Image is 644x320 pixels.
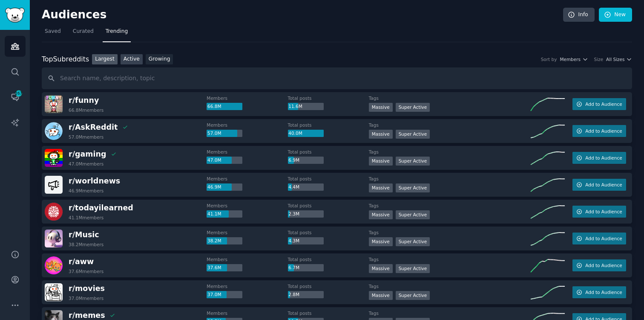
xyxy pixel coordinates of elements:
[207,310,287,316] dt: Members
[288,103,324,111] div: 11.6M
[69,215,103,221] div: 41.1M members
[288,237,324,245] div: 4.3M
[594,56,604,62] div: Size
[69,204,133,212] span: r/ todayilearned
[369,157,393,166] div: Massive
[396,130,430,139] div: Super Active
[207,264,242,272] div: 37.6M
[69,123,118,131] span: r/ AskReddit
[369,210,393,219] div: Massive
[572,152,626,164] button: Add to Audience
[288,230,369,236] dt: Total posts
[69,268,103,274] div: 37.6M members
[15,90,23,96] span: 267
[396,103,430,112] div: Super Active
[288,157,324,164] div: 6.9M
[572,98,626,110] button: Add to Audience
[45,122,63,140] img: AskReddit
[207,183,242,191] div: 46.9M
[70,25,97,42] a: Curated
[207,176,287,182] dt: Members
[572,259,626,271] button: Add to Audience
[599,8,632,22] a: New
[207,103,242,111] div: 66.8M
[288,95,369,101] dt: Total posts
[585,182,622,188] span: Add to Audience
[560,56,581,62] span: Members
[585,289,622,295] span: Add to Audience
[45,176,63,194] img: worldnews
[560,56,588,62] button: Members
[396,183,430,192] div: Super Active
[288,183,324,191] div: 4.4M
[69,177,120,185] span: r/ worldnews
[585,236,622,241] span: Add to Audience
[288,291,324,299] div: 2.8M
[369,310,531,316] dt: Tags
[288,283,369,289] dt: Total posts
[207,203,287,209] dt: Members
[369,237,393,246] div: Massive
[369,122,531,128] dt: Tags
[106,28,128,35] span: Trending
[69,96,99,105] span: r/ funny
[207,122,287,128] dt: Members
[585,155,622,161] span: Add to Audience
[69,284,105,293] span: r/ movies
[572,233,626,244] button: Add to Audience
[585,209,622,215] span: Add to Audience
[563,8,595,22] a: Info
[207,230,287,236] dt: Members
[396,291,430,300] div: Super Active
[585,262,622,268] span: Add to Audience
[572,286,626,298] button: Add to Audience
[45,149,63,167] img: gaming
[45,230,63,247] img: Music
[288,210,324,218] div: 2.3M
[369,203,531,209] dt: Tags
[396,237,430,246] div: Super Active
[369,256,531,262] dt: Tags
[45,28,61,35] span: Saved
[69,188,103,194] div: 46.9M members
[369,283,531,289] dt: Tags
[606,56,624,62] span: All Sizes
[585,101,622,107] span: Add to Audience
[69,134,103,140] div: 57.0M members
[541,56,557,62] div: Sort by
[369,230,531,236] dt: Tags
[369,176,531,182] dt: Tags
[288,176,369,182] dt: Total posts
[146,54,173,65] a: Growing
[103,25,131,42] a: Trending
[288,130,324,137] div: 40.0M
[207,291,242,299] div: 37.0M
[288,203,369,209] dt: Total posts
[288,256,369,262] dt: Total posts
[396,157,430,166] div: Super Active
[288,149,369,155] dt: Total posts
[92,54,118,65] a: Largest
[69,230,99,239] span: r/ Music
[73,28,94,35] span: Curated
[572,179,626,191] button: Add to Audience
[69,107,103,113] div: 66.8M members
[45,95,63,113] img: funny
[369,264,393,273] div: Massive
[288,122,369,128] dt: Total posts
[121,54,143,65] a: Active
[207,256,287,262] dt: Members
[207,237,242,245] div: 38.2M
[572,125,626,137] button: Add to Audience
[207,95,287,101] dt: Members
[207,149,287,155] dt: Members
[396,264,430,273] div: Super Active
[288,264,324,272] div: 6.7M
[396,210,430,219] div: Super Active
[45,256,63,274] img: aww
[207,157,242,164] div: 47.0M
[45,203,63,221] img: todayilearned
[369,149,531,155] dt: Tags
[45,283,63,301] img: movies
[369,291,393,300] div: Massive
